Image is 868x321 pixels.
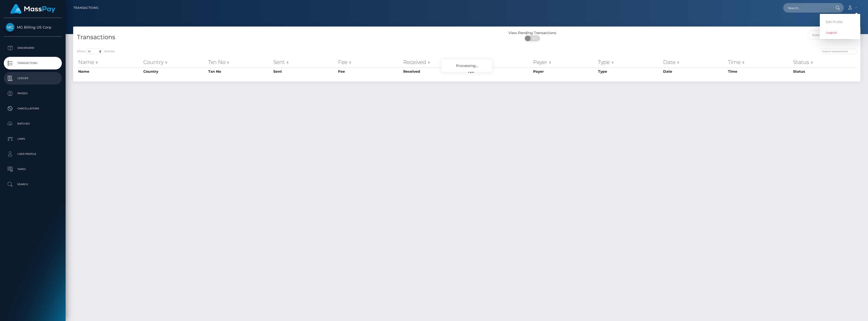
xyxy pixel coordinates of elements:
th: Status [792,67,857,76]
th: Date [662,67,727,76]
div: View Pending Transactions [467,30,598,36]
p: Batches [6,120,60,128]
th: Payer [532,57,597,67]
p: Search [6,181,60,188]
th: F/X [467,57,532,67]
th: Status [792,57,857,67]
th: Type [597,67,662,76]
p: Links [6,135,60,143]
th: Fee [337,67,402,76]
p: Taxes [6,165,60,173]
input: Date filter [807,30,855,40]
a: Edit Profile [820,17,860,27]
th: Payer [532,67,597,76]
a: Ledger [4,72,62,85]
th: Sent [272,67,337,76]
th: Txn No [207,57,272,67]
th: Fee [337,57,402,67]
a: Transactions [4,57,62,69]
th: Received [402,57,467,67]
th: Date [662,57,727,67]
a: Logout [820,28,860,37]
th: Name [77,67,142,76]
p: Dashboard [6,44,60,52]
p: User Profile [6,150,60,158]
th: Txn No [207,67,272,76]
a: Transactions [73,3,98,13]
a: Taxes [4,163,62,176]
img: MG Billing US Corp [6,23,14,32]
th: Type [597,57,662,67]
label: Show entries [77,48,115,54]
th: Country [142,57,207,67]
a: Cancellations [4,102,62,115]
p: Transactions [6,59,60,67]
a: Links [4,133,62,145]
select: Showentries [86,48,104,54]
a: Search [4,178,62,191]
th: Country [142,67,207,76]
span: MG Billing US Corp [4,25,62,30]
h4: Transactions [77,33,463,42]
th: F/X [467,67,532,76]
a: User Profile [4,148,62,160]
input: Search... [783,3,831,13]
th: Sent [272,57,337,67]
span: OFF [528,36,540,41]
input: Search transactions [820,48,857,54]
th: Received [402,67,467,76]
p: Payees [6,90,60,97]
th: Time [727,57,792,67]
a: Batches [4,117,62,130]
th: Name [77,57,142,67]
p: Cancellations [6,105,60,112]
a: Payees [4,87,62,100]
img: MassPay Logo [10,4,55,14]
a: Dashboard [4,42,62,54]
div: Processing... [442,60,492,72]
p: Ledger [6,75,60,82]
th: Time [727,67,792,76]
